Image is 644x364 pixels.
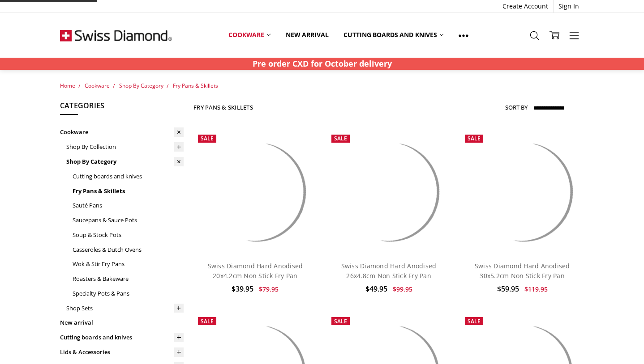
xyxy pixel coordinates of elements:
a: New arrival [60,315,184,330]
h1: Fry Pans & Skillets [193,104,253,111]
a: Specialty Pots & Pans [73,286,184,301]
img: Swiss Diamond Hard Anodised 20x4.2cm Non Stick Fry Pan [193,130,317,254]
a: Fry Pans & Skillets [73,184,184,199]
a: Cutting boards and knives [73,169,184,184]
img: Swiss Diamond Hard Anodised 26x4.8cm Non Stick Fry Pan [327,130,451,254]
a: Home [60,82,75,89]
span: Sale [201,135,214,142]
span: Sale [334,135,347,142]
a: Roasters & Bakeware [73,271,184,286]
a: Cookware [60,125,184,140]
a: Swiss Diamond Hard Anodised 30x5.2cm Non Stick Fry Pan [475,262,570,280]
a: Cutting boards and knives [60,330,184,345]
a: Sauté Pans [73,198,184,213]
img: Swiss Diamond Hard Anodised 30x5.2cm Non Stick Fry Pan [460,130,584,254]
a: Shop By Collection [66,140,184,154]
a: Swiss Diamond Hard Anodised 26x4.8cm Non Stick Fry Pan [341,262,437,280]
a: Lids & Accessories [60,345,184,360]
a: Cookware [221,25,278,45]
a: Casseroles & Dutch Ovens [73,242,184,257]
span: $49.95 [365,284,387,294]
a: Cookware [85,82,110,89]
a: Wok & Stir Fry Pans [73,257,184,271]
a: Fry Pans & Skillets [173,82,218,89]
span: Sale [468,135,481,142]
span: Sale [468,317,481,325]
a: Soup & Stock Pots [73,228,184,242]
span: $119.95 [524,285,548,293]
a: Show All [451,25,476,45]
span: $39.95 [232,284,253,294]
a: New arrival [278,25,336,45]
strong: Pre order CXD for October delivery [253,58,392,69]
a: Cutting boards and knives [336,25,451,45]
span: Sale [201,317,214,325]
img: Free Shipping On Every Order [60,13,172,58]
label: Sort By [505,100,528,114]
span: $99.95 [393,285,412,293]
a: Shop By Category [66,154,184,169]
span: $79.95 [259,285,279,293]
a: Shop Sets [66,301,184,316]
span: Sale [334,317,347,325]
a: Swiss Diamond Hard Anodised 20x4.2cm Non Stick Fry Pan [208,262,303,280]
a: Shop By Category [119,82,163,89]
a: Saucepans & Sauce Pots [73,213,184,228]
span: $59.95 [497,284,519,294]
h5: Categories [60,100,184,115]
